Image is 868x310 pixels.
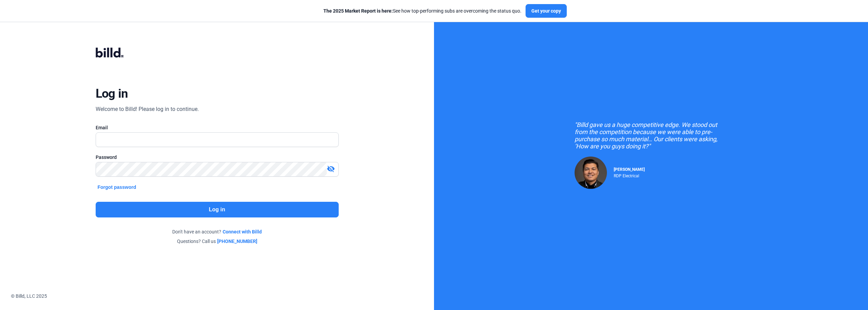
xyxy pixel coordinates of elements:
button: Log in [96,202,339,217]
div: See how top-performing subs are overcoming the status quo. [323,7,521,14]
img: Raul Pacheco [575,157,607,189]
div: Questions? Call us [96,238,339,245]
a: Connect with Billd [223,228,262,235]
div: Password [96,154,339,161]
button: Get your copy [526,4,567,18]
div: Log in [96,86,128,101]
button: Forgot password [96,183,139,191]
div: RDP Electrical [614,172,645,178]
span: [PERSON_NAME] [614,167,645,172]
div: Email [96,124,339,131]
div: Don't have an account? [96,228,339,235]
a: [PHONE_NUMBER] [217,238,257,245]
mat-icon: visibility_off [327,165,335,173]
div: Welcome to Billd! Please log in to continue. [96,105,199,113]
span: The 2025 Market Report is here: [323,8,393,14]
div: "Billd gave us a huge competitive edge. We stood out from the competition because we were able to... [575,121,728,150]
